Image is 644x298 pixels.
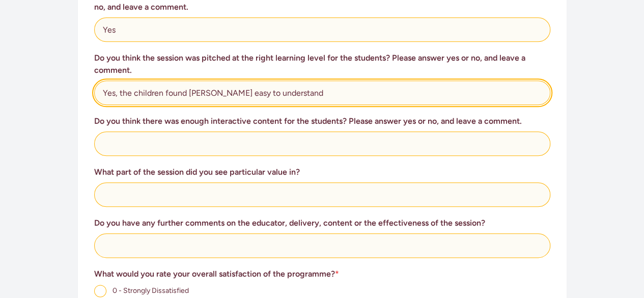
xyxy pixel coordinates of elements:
[94,217,550,229] h3: Do you have any further comments on the educator, delivery, content or the effectiveness of the s...
[113,286,189,295] span: 0 - Strongly Dissatisfied
[94,166,550,178] h3: What part of the session did you see particular value in?
[94,52,550,76] h3: Do you think the session was pitched at the right learning level for the students? Please answer ...
[94,285,106,297] input: 0 - Strongly Dissatisfied
[94,268,550,280] h3: What would you rate your overall satisfaction of the programme?
[94,115,550,127] h3: Do you think there was enough interactive content for the students? Please answer yes or no, and ...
